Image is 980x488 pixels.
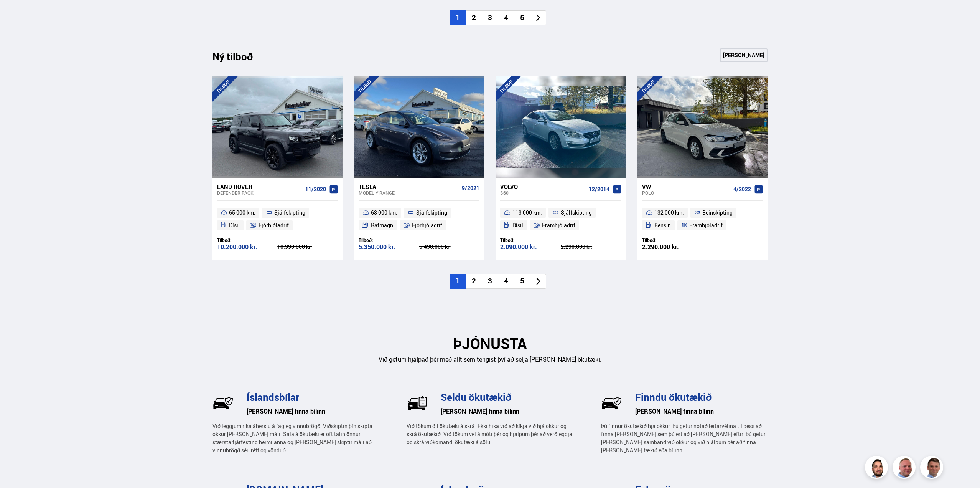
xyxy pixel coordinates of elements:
[217,237,278,243] div: Tilboð:
[496,178,626,260] a: Volvo S60 12/2014 113 000 km. Sjálfskipting Dísil Framhjóladrif Tilboð: 2.090.000 kr. 2.290.000 kr.
[637,178,768,260] a: VW Polo 4/2022 132 000 km. Beinskipting Bensín Framhjóladrif Tilboð: 2.290.000 kr.
[500,190,585,195] div: S60
[305,186,326,192] span: 11/2020
[466,10,482,25] li: 2
[247,391,379,403] h3: Íslandsbílar
[921,457,944,480] img: FbJEzSuNWCJXmdc-.webp
[642,244,703,250] div: 2.290.000 kr.
[866,457,889,480] img: nhp88E3Fdnt1Opn2.png
[371,221,393,230] span: Rafmagn
[217,183,302,190] div: Land Rover
[407,422,573,446] p: Við tökum öll ökutæki á skrá. Ekki hika við að kíkja við hjá okkur og skrá ökutækið. Við tökum ve...
[450,10,466,25] li: 1
[514,10,530,25] li: 5
[212,178,343,260] a: Land Rover Defender PACK 11/2020 65 000 km. Sjálfskipting Dísil Fjórhjóladrif Tilboð: 10.200.000 ...
[466,274,482,289] li: 2
[642,237,703,243] div: Tilboð:
[217,244,278,250] div: 10.200.000 kr.
[642,190,730,195] div: Polo
[601,422,768,454] p: Þú finnur ökutækið hjá okkur. Þú getur notað leitarvélina til þess að finna [PERSON_NAME] sem þú ...
[498,274,514,289] li: 4
[274,208,305,217] span: Sjálfskipting
[601,392,622,414] img: BkM1h9GEeccOPUq4.svg
[359,183,459,190] div: Tesla
[441,391,573,403] h3: Seldu ökutækið
[441,405,573,417] h6: [PERSON_NAME] finna bílinn
[561,244,621,250] div: 2.290.000 kr.
[212,355,768,364] p: Við getum hjálpað þér með allt sem tengist því að selja [PERSON_NAME] ökutæki.
[500,183,585,190] div: Volvo
[589,186,609,192] span: 12/2014
[212,335,768,352] h2: ÞJÓNUSTA
[229,221,240,230] span: Dísil
[512,221,523,230] span: Dísil
[259,221,289,230] span: Fjórhjóladrif
[371,208,397,217] span: 68 000 km.
[542,221,575,230] span: Framhjóladrif
[247,405,379,417] h6: [PERSON_NAME] finna bílinn
[412,221,442,230] span: Fjórhjóladrif
[212,392,234,414] img: wj-tEQaV63q7uWzm.svg
[733,186,751,192] span: 4/2022
[407,392,428,414] img: U-P77hVsr2UxK2Mi.svg
[635,391,768,403] h3: Finndu ökutækið
[217,190,302,195] div: Defender PACK
[277,244,338,250] div: 10.990.000 kr.
[500,237,561,243] div: Tilboð:
[894,457,917,480] img: siFngHWaQ9KaOqBr.png
[419,244,480,250] div: 5.490.000 kr.
[359,237,419,243] div: Tilboð:
[514,274,530,289] li: 5
[354,178,484,260] a: Tesla Model Y RANGE 9/2021 68 000 km. Sjálfskipting Rafmagn Fjórhjóladrif Tilboð: 5.350.000 kr. 5...
[702,208,733,217] span: Beinskipting
[212,422,379,454] p: Við leggjum ríka áherslu á fagleg vinnubrögð. Viðskiptin þín skipta okkur [PERSON_NAME] máli. Sal...
[654,221,671,230] span: Bensín
[462,185,479,191] span: 9/2021
[6,3,29,26] button: Opna LiveChat spjallviðmót
[498,10,514,25] li: 4
[654,208,684,217] span: 132 000 km.
[561,208,592,217] span: Sjálfskipting
[512,208,542,217] span: 113 000 km.
[212,51,266,67] div: Ný tilboð
[500,244,561,250] div: 2.090.000 kr.
[229,208,255,217] span: 65 000 km.
[720,48,768,62] a: [PERSON_NAME]
[416,208,447,217] span: Sjálfskipting
[482,10,498,25] li: 3
[450,274,466,289] li: 1
[642,183,730,190] div: VW
[359,244,419,250] div: 5.350.000 kr.
[482,274,498,289] li: 3
[635,405,768,417] h6: [PERSON_NAME] finna bílinn
[359,190,459,195] div: Model Y RANGE
[689,221,723,230] span: Framhjóladrif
